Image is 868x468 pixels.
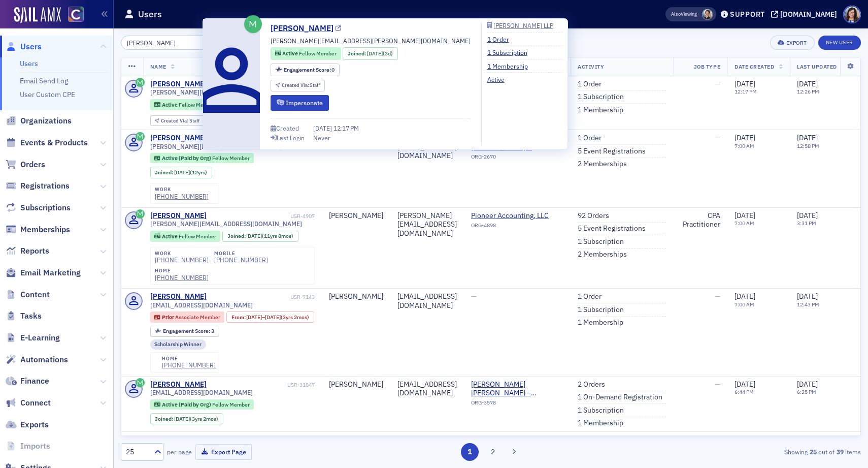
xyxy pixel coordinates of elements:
[797,220,816,227] time: 3:31 PM
[6,245,49,257] a: Reports
[329,435,383,445] div: [PERSON_NAME]
[150,292,207,301] div: [PERSON_NAME]
[578,305,624,315] a: 1 Subscription
[150,326,219,337] div: Engagement Score: 3
[578,147,646,156] a: 5 Event Registrations
[155,268,209,274] div: home
[397,292,457,310] div: [EMAIL_ADDRESS][DOMAIN_NAME]
[471,399,563,410] div: ORG-3578
[797,63,837,70] span: Last Updated
[150,88,315,96] span: [PERSON_NAME][EMAIL_ADDRESS][PERSON_NAME][DOMAIN_NAME]
[487,22,562,28] a: [PERSON_NAME] LLP
[155,169,174,176] span: Joined :
[797,380,818,389] span: [DATE]
[818,36,861,50] a: New User
[14,7,61,23] a: SailAMX
[154,401,249,408] a: Active (Paid by Org) Fellow Member
[162,154,212,162] span: Active (Paid by Org)
[493,23,553,28] div: [PERSON_NAME] LLP
[155,416,174,422] span: Joined :
[174,415,190,422] span: [DATE]
[246,233,293,239] div: (11yrs 8mos)
[208,294,315,300] div: USR-7143
[222,231,298,242] div: Joined: 2013-12-23 00:00:00
[20,76,68,85] a: Email Send Log
[150,435,207,445] a: [PERSON_NAME]
[276,126,299,131] div: Created
[271,64,340,76] div: Engagement Score: 0
[150,211,207,221] div: [PERSON_NAME]
[578,211,609,221] a: 92 Orders
[578,435,605,445] a: 6 Orders
[155,193,209,200] a: [PHONE_NUMBER]
[212,154,250,162] span: Fellow Member
[174,169,207,176] div: (12yrs)
[735,133,755,142] span: [DATE]
[834,447,845,456] strong: 39
[162,233,179,240] span: Active
[150,80,207,89] a: [PERSON_NAME]
[20,202,71,213] span: Subscriptions
[397,435,457,453] div: [EMAIL_ADDRESS][DOMAIN_NAME]
[161,118,199,124] div: Staff
[150,220,302,228] span: [PERSON_NAME][EMAIL_ADDRESS][DOMAIN_NAME]
[6,419,49,430] a: Exports
[20,332,60,344] span: E-Learning
[6,115,72,127] a: Organizations
[155,256,209,264] a: [PHONE_NUMBER]
[150,167,212,178] div: Joined: 2013-08-31 00:00:00
[179,101,216,108] span: Fellow Member
[397,211,457,238] div: [PERSON_NAME][EMAIL_ADDRESS][DOMAIN_NAME]
[715,133,720,142] span: —
[487,35,517,44] a: 1 Order
[621,447,861,456] div: Showing out of items
[208,213,315,220] div: USR-4907
[715,292,720,301] span: —
[20,310,42,322] span: Tasks
[150,380,207,389] a: [PERSON_NAME]
[20,289,50,300] span: Content
[174,416,218,422] div: (3yrs 2mos)
[771,11,841,18] button: [DOMAIN_NAME]
[154,314,220,321] a: Prior Associate Member
[154,101,216,108] a: Active Fellow Member
[797,388,816,395] time: 6:25 PM
[797,133,818,142] span: [DATE]
[155,186,209,193] div: work
[246,232,262,239] span: [DATE]
[797,435,818,444] span: [DATE]
[329,292,383,301] div: [PERSON_NAME]
[578,250,627,259] a: 2 Memberships
[715,79,720,88] span: —
[6,310,42,322] a: Tasks
[578,393,662,402] a: 1 On-Demand Registration
[578,80,602,89] a: 1 Order
[162,314,175,321] span: Prior
[20,180,70,192] span: Registrations
[694,63,720,70] span: Job Type
[150,143,302,150] span: [PERSON_NAME][EMAIL_ADDRESS][DOMAIN_NAME]
[797,79,818,88] span: [DATE]
[578,224,646,233] a: 5 Event Registrations
[195,444,252,460] button: Export Page
[578,92,624,102] a: 1 Subscription
[155,274,209,282] a: [PHONE_NUMBER]
[150,399,254,410] div: Active (Paid by Org): Active (Paid by Org): Fellow Member
[397,380,457,398] div: [EMAIL_ADDRESS][DOMAIN_NAME]
[150,311,225,323] div: Prior: Prior: Associate Member
[20,115,72,127] span: Organizations
[154,155,249,162] a: Active (Paid by Org) Fellow Member
[20,245,49,257] span: Reports
[150,115,205,126] div: Created Via: Staff
[20,419,49,430] span: Exports
[578,406,624,415] a: 1 Subscription
[797,301,819,308] time: 12:43 PM
[275,50,337,58] a: Active Fellow Member
[271,95,329,111] button: Impersonate
[20,224,70,235] span: Memberships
